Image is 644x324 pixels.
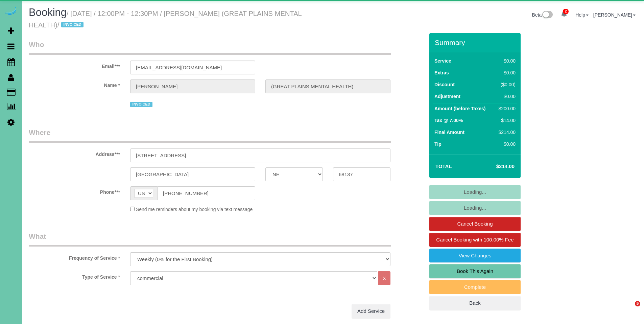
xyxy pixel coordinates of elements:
[136,207,253,212] span: Send me reminders about my booking via text message
[496,105,516,112] div: $200.00
[635,301,640,306] span: 5
[29,40,391,55] legend: Who
[563,9,569,14] span: 2
[434,117,463,124] label: Tax @ 7.00%
[429,249,521,263] a: View Changes
[496,117,516,124] div: $14.00
[476,164,515,169] h4: $214.00
[61,22,84,27] span: INVOICED
[434,69,449,76] label: Extras
[24,271,125,280] label: Type of Service *
[434,105,485,112] label: Amount (before Taxes)
[434,93,460,100] label: Adjustment
[496,69,516,76] div: $0.00
[24,252,125,261] label: Frequency of Service *
[434,81,455,88] label: Discount
[434,141,442,147] label: Tip
[429,233,521,247] a: Cancel Booking with 100.00% Fee
[435,39,517,46] h3: Summary
[29,128,391,143] legend: Where
[496,129,516,136] div: $214.00
[429,217,521,231] a: Cancel Booking
[496,141,516,147] div: $0.00
[29,6,67,18] span: Booking
[434,57,451,64] label: Service
[57,21,86,29] span: /
[435,163,452,169] strong: Total
[4,7,18,16] img: Automaid Logo
[352,304,390,318] a: Add Service
[496,81,516,88] div: ($0.00)
[436,237,514,242] span: Cancel Booking with 100.00% Fee
[29,231,391,247] legend: What
[542,11,553,20] img: New interface
[29,10,302,29] small: / [DATE] / 12:00PM - 12:30PM / [PERSON_NAME] (GREAT PLAINS MENTAL HEALTH)
[496,57,516,64] div: $0.00
[593,12,636,18] a: [PERSON_NAME]
[429,264,521,278] a: Book This Again
[575,12,589,18] a: Help
[621,301,637,317] iframe: Intercom live chat
[557,7,571,22] a: 2
[496,93,516,100] div: $0.00
[429,296,521,310] a: Back
[130,102,152,107] span: INVOICED
[24,79,125,89] label: Name *
[532,12,553,18] a: Beta
[434,129,464,136] label: Final Amount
